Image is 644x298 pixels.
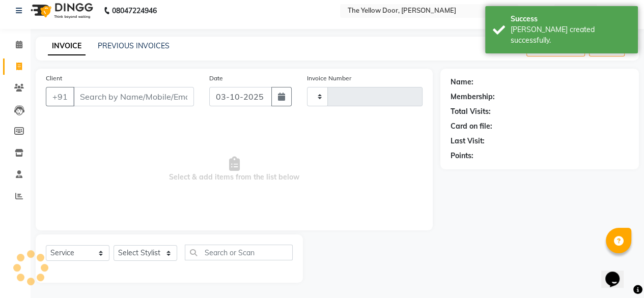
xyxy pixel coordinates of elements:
div: Total Visits: [451,106,491,117]
div: Points: [451,151,473,161]
div: Last Visit: [451,136,485,146]
div: Bill created successfully. [511,24,630,46]
div: Success [511,14,630,24]
div: Membership: [451,92,495,102]
a: PREVIOUS INVOICES [98,41,170,50]
label: Date [209,74,223,83]
label: Client [46,74,62,83]
div: Card on file: [451,121,492,132]
label: Invoice Number [307,74,351,83]
iframe: chat widget [601,257,634,288]
a: INVOICE [48,37,86,55]
input: Search by Name/Mobile/Email/Code [73,87,194,106]
div: Name: [451,77,473,87]
span: Select & add items from the list below [46,118,423,220]
button: +91 [46,87,74,106]
input: Search or Scan [185,245,293,260]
